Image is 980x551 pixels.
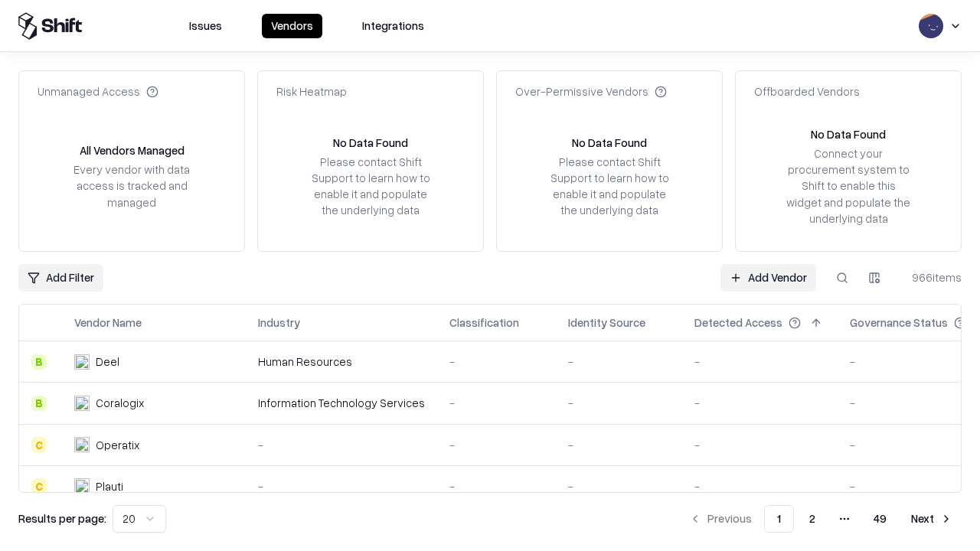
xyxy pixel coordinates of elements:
div: C [31,478,47,494]
nav: pagination [680,505,962,533]
div: Please contact Shift Support to learn how to enable it and populate the underlying data [546,154,673,219]
div: - [694,395,825,411]
div: Deel [96,354,119,370]
button: 2 [797,505,828,533]
div: B [31,396,47,411]
div: All Vendors Managed [80,142,185,158]
div: Vendor Name [74,315,142,331]
img: Coralogix [74,396,90,411]
div: No Data Found [811,126,886,142]
div: - [258,437,425,453]
div: - [568,478,670,494]
div: - [449,437,544,453]
button: Add Filter [18,264,103,292]
div: - [449,478,544,494]
div: - [694,437,825,453]
a: Add Vendor [720,264,816,292]
div: Risk Heatmap [276,83,347,99]
button: Vendors [262,14,322,38]
div: Coralogix [96,395,144,411]
button: Next [902,505,962,533]
div: Human Resources [258,354,425,370]
div: Governance Status [850,315,948,331]
button: 1 [764,505,794,533]
div: Over-Permissive Vendors [515,83,667,99]
div: - [694,354,825,370]
div: Classification [449,315,519,331]
div: - [258,478,425,494]
div: - [568,395,670,411]
div: - [568,437,670,453]
img: Deel [74,354,90,370]
div: Offboarded Vendors [754,83,860,99]
div: C [31,437,47,452]
div: 966 items [900,269,962,285]
p: Results per page: [18,510,106,527]
div: Unmanaged Access [38,83,158,99]
button: 49 [861,505,899,533]
button: Integrations [353,14,433,38]
div: No Data Found [333,135,408,151]
button: Issues [180,14,231,38]
div: - [568,354,670,370]
div: Information Technology Services [258,395,425,411]
div: Identity Source [568,315,645,331]
div: Industry [258,315,300,331]
div: Plauti [96,478,123,494]
div: Please contact Shift Support to learn how to enable it and populate the underlying data [307,154,434,219]
div: Connect your procurement system to Shift to enable this widget and populate the underlying data [785,145,912,227]
div: Operatix [96,437,139,453]
img: Operatix [74,437,90,452]
div: Every vendor with data access is tracked and managed [68,161,195,210]
div: - [449,354,544,370]
div: - [694,478,825,494]
div: B [31,354,47,370]
div: Detected Access [694,315,782,331]
img: Plauti [74,478,90,494]
div: No Data Found [572,135,647,151]
div: - [449,395,544,411]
